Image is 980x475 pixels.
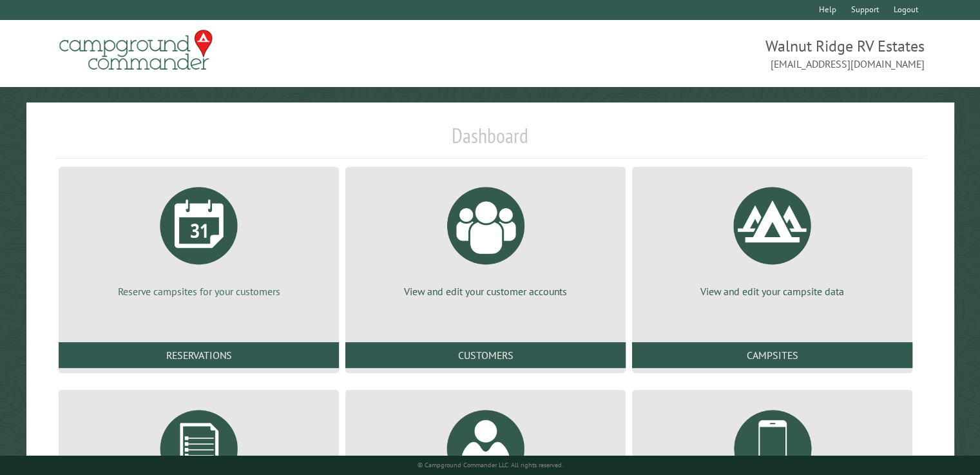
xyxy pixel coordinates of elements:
[648,177,897,298] a: View and edit your campsite data
[648,284,897,298] p: View and edit your campsite data
[361,177,610,298] a: View and edit your customer accounts
[74,177,323,298] a: Reserve campsites for your customers
[490,35,925,72] span: Walnut Ridge RV Estates [EMAIL_ADDRESS][DOMAIN_NAME]
[345,342,626,368] a: Customers
[418,461,563,469] small: © Campground Commander LLC. All rights reserved.
[74,284,323,298] p: Reserve campsites for your customers
[361,284,610,298] p: View and edit your customer accounts
[55,25,216,75] img: Campground Commander
[55,123,925,159] h1: Dashboard
[59,342,339,368] a: Reservations
[632,342,912,368] a: Campsites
